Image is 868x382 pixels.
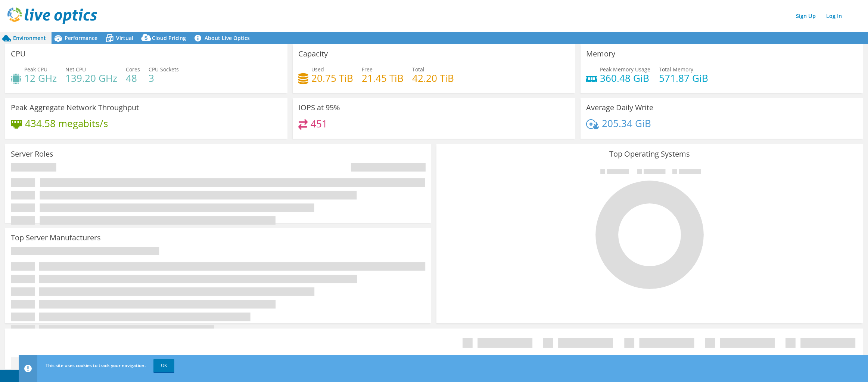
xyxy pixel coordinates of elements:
[65,74,117,82] h4: 139.20 GHz
[822,10,846,21] a: Log In
[362,74,404,82] h4: 21.45 TiB
[192,32,255,44] a: About Live Optics
[311,120,327,128] h4: 451
[412,66,424,73] span: Total
[362,66,373,73] span: Free
[13,34,46,41] span: Environment
[65,34,97,41] span: Performance
[149,74,179,82] h4: 3
[153,359,174,372] a: OK
[659,74,708,82] h4: 571.87 GiB
[298,104,340,112] h3: IOPS at 95%
[11,50,26,58] h3: CPU
[600,74,650,82] h4: 360.48 GiB
[586,50,615,58] h3: Memory
[126,66,140,73] span: Cores
[149,66,179,73] span: CPU Sockets
[116,34,133,41] span: Virtual
[659,66,693,73] span: Total Memory
[24,66,47,73] span: Peak CPU
[25,119,108,127] h4: 434.58 megabits/s
[298,50,328,58] h3: Capacity
[46,362,146,369] span: This site uses cookies to track your navigation.
[11,234,101,242] h3: Top Server Manufacturers
[602,119,651,127] h4: 205.34 GiB
[412,74,454,82] h4: 42.20 TiB
[11,104,139,112] h3: Peak Aggregate Network Throughput
[126,74,140,82] h4: 48
[152,34,186,41] span: Cloud Pricing
[7,7,97,24] img: live_optics_svg.svg
[442,150,857,158] h3: Top Operating Systems
[11,150,53,158] h3: Server Roles
[311,74,353,82] h4: 20.75 TiB
[65,66,86,73] span: Net CPU
[24,74,57,82] h4: 12 GHz
[586,104,653,112] h3: Average Daily Write
[792,10,819,21] a: Sign Up
[600,66,650,73] span: Peak Memory Usage
[311,66,324,73] span: Used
